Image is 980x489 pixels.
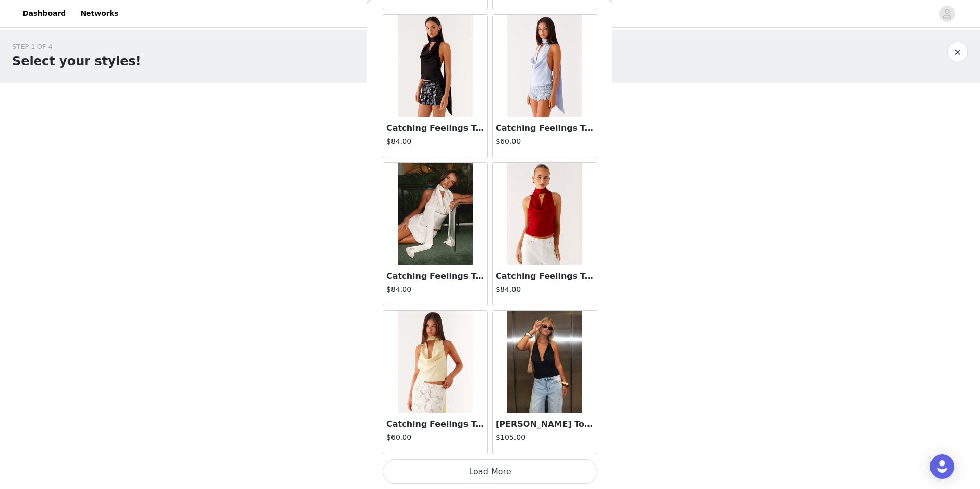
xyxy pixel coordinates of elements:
h3: Catching Feelings Top - Black [386,122,484,134]
img: Catching Feelings Top - Ivory [398,163,472,265]
h1: Select your styles! [12,52,141,70]
h4: $105.00 [496,432,594,443]
h4: $84.00 [496,284,594,295]
h3: Catching Feelings Top - Yellow [386,418,484,430]
a: Dashboard [16,2,72,25]
h4: $84.00 [386,284,484,295]
img: Catching Feelings Top - Blue [507,15,581,117]
h4: $60.00 [496,136,594,147]
div: avatar [942,6,952,22]
a: Networks [74,2,125,25]
img: Catching Feelings Top - Black [398,15,472,117]
h4: $60.00 [386,432,484,443]
div: STEP 1 OF 4 [12,42,141,52]
img: Charli Cowl Top - Black [507,311,581,413]
h3: Catching Feelings Top - Ivory [386,270,484,282]
div: Open Intercom Messenger [930,454,954,479]
h3: Catching Feelings Top - Blue [496,122,594,134]
img: Catching Feelings Top - Red [507,163,581,265]
h4: $84.00 [386,136,484,147]
h3: Catching Feelings Top - Red [496,270,594,282]
h3: [PERSON_NAME] Top - Black [496,418,594,430]
button: Load More [383,459,597,484]
img: Catching Feelings Top - Yellow [398,311,472,413]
